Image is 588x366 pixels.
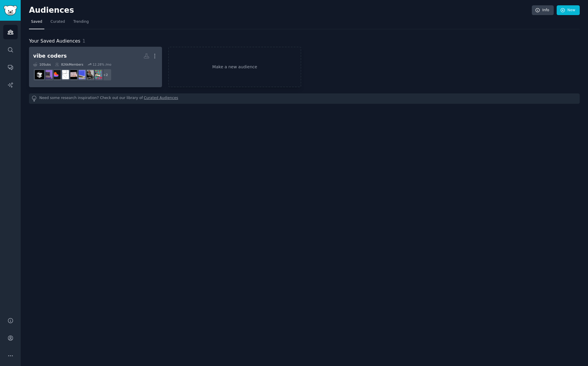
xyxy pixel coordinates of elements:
span: 1 [82,38,85,44]
img: VibeCodingHub [85,70,94,79]
div: 826k Members [55,62,83,67]
img: VibeCodingWars [93,70,102,79]
img: theVibeCoding [60,70,69,79]
img: vibecoding [43,70,52,79]
a: Info [532,5,554,15]
span: Saved [31,19,42,25]
img: VibeCodeDevs [68,70,77,79]
a: Curated [48,17,67,29]
h2: Audiences [29,6,532,15]
a: New [557,5,580,15]
div: vibe coders [33,52,67,60]
a: Curated Audiences [144,95,178,102]
div: 12.28 % /mo [93,62,111,67]
div: 10 Sub s [33,62,51,67]
a: Saved [29,17,44,29]
span: Trending [73,19,89,25]
img: cursor [35,70,44,79]
a: Trending [71,17,91,29]
img: VibeCodeCamp [76,70,85,79]
div: Need some research inspiration? Check out our library of [29,93,580,104]
span: Your Saved Audiences [29,38,80,45]
img: GummySearch logo [4,5,17,16]
a: Make a new audience [168,47,301,87]
span: Curated [51,19,65,25]
img: lovable [51,70,61,79]
a: vibe coders10Subs826kMembers12.28% /mo+2VibeCodingWarsVibeCodingHubVibeCodeCampVibeCodeDevstheVib... [29,47,162,87]
div: + 2 [99,69,112,81]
